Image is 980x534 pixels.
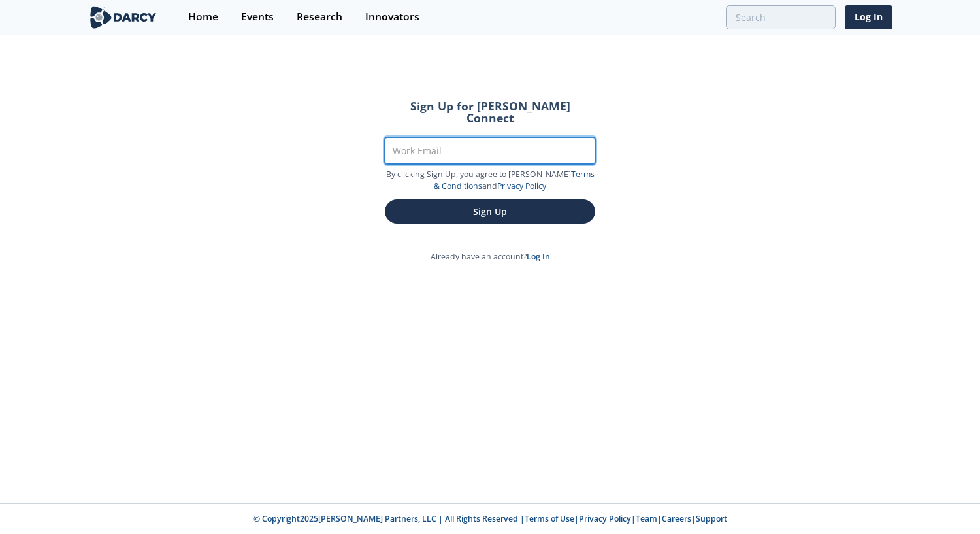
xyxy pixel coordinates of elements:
[845,5,892,29] a: Log In
[88,6,159,29] img: logo-wide.svg
[297,12,342,22] div: Research
[662,513,691,524] a: Careers
[579,513,631,524] a: Privacy Policy
[241,12,274,22] div: Events
[365,12,419,22] div: Innovators
[525,513,574,524] a: Terms of Use
[38,513,942,525] p: © Copyright 2025 [PERSON_NAME] Partners, LLC | All Rights Reserved | | | | |
[385,169,595,193] p: By clicking Sign Up, you agree to [PERSON_NAME] and
[434,169,595,192] a: Terms & Conditions
[696,513,727,524] a: Support
[385,137,595,164] input: Work Email
[385,101,595,124] h2: Sign Up for [PERSON_NAME] Connect
[527,251,550,262] a: Log In
[636,513,657,524] a: Team
[188,12,218,22] div: Home
[497,180,546,192] a: Privacy Policy
[367,251,613,263] p: Already have an account?
[726,5,836,29] input: Advanced Search
[385,199,595,224] button: Sign Up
